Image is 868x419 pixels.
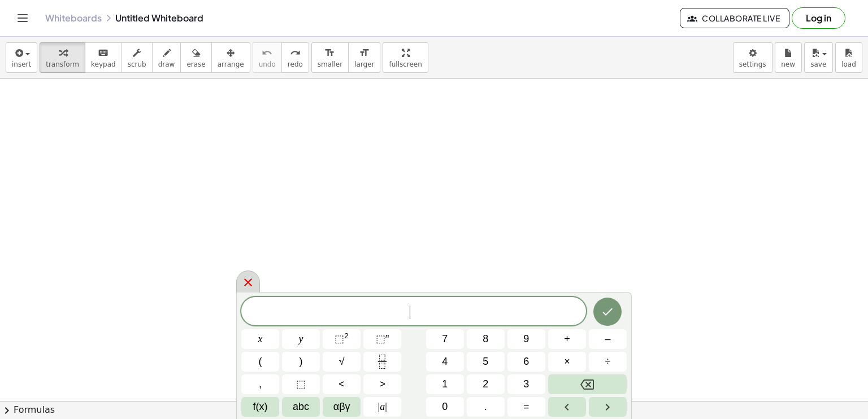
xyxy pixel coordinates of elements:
span: × [564,354,570,369]
span: scrub [128,60,146,68]
span: + [564,331,570,347]
button: Fraction [363,352,401,372]
button: Absolute value [363,397,401,417]
button: Functions [241,397,279,417]
span: 2 [483,377,488,392]
button: Left arrow [548,397,586,417]
button: Divide [589,352,627,372]
span: ⬚ [296,377,306,392]
span: undo [259,60,276,68]
button: 5 [467,352,505,372]
button: load [835,42,862,73]
sup: 2 [344,331,349,340]
span: – [605,331,610,347]
button: Superscript [363,329,401,349]
button: Placeholder [282,374,320,394]
sup: n [385,331,389,340]
span: | [378,401,380,412]
span: = [523,399,530,414]
span: f(x) [253,399,268,414]
button: Square root [323,352,361,372]
span: . [484,399,487,414]
button: y [282,329,320,349]
span: | [385,401,387,412]
span: ⬚ [335,333,344,344]
button: arrange [211,42,250,73]
span: 6 [523,354,529,369]
button: 6 [507,352,545,372]
button: Alphabet [282,397,320,417]
button: x [241,329,279,349]
button: 8 [467,329,505,349]
i: format_size [324,46,335,60]
span: abc [293,399,309,414]
span: 5 [483,354,488,369]
span: 3 [523,377,529,392]
button: Backspace [548,374,627,394]
button: 3 [507,374,545,394]
span: αβγ [333,399,350,414]
span: a [378,399,387,414]
span: > [379,377,385,392]
span: 9 [523,331,529,347]
button: 0 [426,397,464,417]
span: 7 [442,331,448,347]
span: < [338,377,345,392]
button: format_sizelarger [348,42,380,73]
span: ​ [410,305,416,319]
i: undo [262,46,272,60]
button: settings [733,42,772,73]
i: redo [290,46,301,60]
button: , [241,374,279,394]
span: smaller [318,60,342,68]
button: Toggle navigation [14,9,32,27]
button: redoredo [281,42,309,73]
span: ÷ [605,354,611,369]
button: 2 [467,374,505,394]
button: insert [6,42,37,73]
button: new [775,42,802,73]
span: Collaborate Live [689,13,780,23]
button: Log in [792,7,845,29]
button: 4 [426,352,464,372]
a: Whiteboards [45,12,102,24]
span: settings [739,60,766,68]
button: Equals [507,397,545,417]
button: Greater than [363,374,401,394]
span: draw [158,60,175,68]
button: Collaborate Live [680,8,789,28]
span: arrange [218,60,244,68]
button: Less than [323,374,361,394]
span: fullscreen [389,60,422,68]
button: Plus [548,329,586,349]
button: format_sizesmaller [311,42,349,73]
button: keyboardkeypad [85,42,122,73]
button: 7 [426,329,464,349]
span: 0 [442,399,448,414]
span: ) [300,354,303,369]
span: new [781,60,795,68]
button: Minus [589,329,627,349]
span: insert [12,60,31,68]
button: Done [593,298,622,326]
button: draw [152,42,181,73]
span: load [841,60,856,68]
span: larger [354,60,374,68]
button: ( [241,352,279,372]
span: 8 [483,331,488,347]
button: fullscreen [383,42,428,73]
button: scrub [121,42,153,73]
span: ( [259,354,262,369]
span: x [258,331,263,347]
button: 9 [507,329,545,349]
i: keyboard [98,46,108,60]
button: 1 [426,374,464,394]
span: transform [46,60,79,68]
button: Right arrow [589,397,627,417]
button: transform [40,42,85,73]
span: keypad [91,60,116,68]
span: erase [186,60,205,68]
span: ⬚ [376,333,385,344]
button: Times [548,352,586,372]
button: ) [282,352,320,372]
